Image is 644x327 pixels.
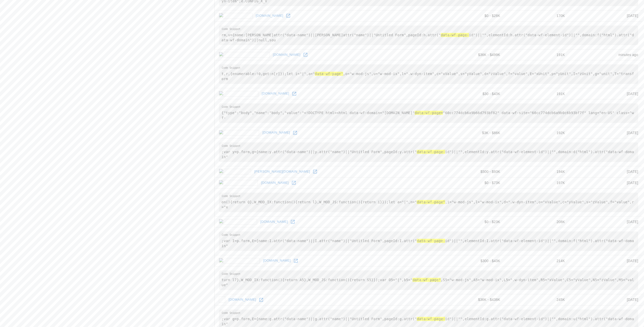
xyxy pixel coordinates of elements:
[219,258,260,264] img: adbaker.de icon
[219,180,258,186] img: ninox.com icon
[436,294,504,305] td: $36K - $438K
[219,169,251,174] img: emil.de icon
[219,130,259,136] img: doctorly.de icon
[260,179,290,187] a: [DOMAIN_NAME]
[219,103,638,123] pre: {"type":"body","name":"body","value":"<!DOCTYPE html><html data-wf-domain="[DOMAIN_NAME]" "60cc77...
[569,127,642,138] td: [DATE]
[262,257,292,265] a: [DOMAIN_NAME]
[436,49,504,60] td: $36K - $499K
[259,218,289,226] a: [DOMAIN_NAME]
[219,26,638,45] pre: rm,v={name:[PERSON_NAME]attr("data-name")||[PERSON_NAME]attr("name")||"Untitled Form",pageId:h.at...
[504,166,569,177] td: 194K
[292,257,300,265] a: Open adbaker.de in new window
[315,72,343,76] hl: data-wf-page"
[290,90,298,98] a: Open kbundb.de in new window
[569,88,642,99] td: [DATE]
[569,216,642,227] td: [DATE]
[219,219,257,225] img: doegel.de icon
[504,49,569,60] td: 191K
[262,296,292,304] a: [DOMAIN_NAME]
[219,270,638,290] pre: turn l7},W_MOD_IX:function(){return A5},W_MOD_JS:function(){return S5}});var O5="|",b5=" ,S5="w-m...
[260,90,290,98] a: [DOMAIN_NAME]
[290,179,298,187] a: Open ninox.com in new window
[569,166,642,177] td: [DATE]
[412,278,441,282] hl: data-wf-page"
[302,51,309,59] a: Open dirkkreuter.com in new window
[289,218,297,226] a: Open doegel.de in new window
[219,297,260,303] img: chefslist.de icon
[311,168,319,175] a: Open emil.de in new window
[504,216,569,227] td: 208K
[415,111,443,115] hl: data-wf-page=
[619,291,638,310] iframe: Drift Widget Chat Controller
[255,12,285,20] a: [DOMAIN_NAME]
[284,12,292,20] a: Open linon.de in new window
[504,127,569,138] td: 192K
[569,177,642,188] td: [DATE]
[253,168,311,176] a: [PERSON_NAME][DOMAIN_NAME]
[436,88,504,99] td: $30 - $43K
[504,294,569,305] td: 245K
[436,255,504,266] td: $300 - $43K
[292,296,300,304] a: Open chefslist.de in new window
[417,239,445,243] hl: data-wf-page-
[504,10,569,21] td: 170K
[441,33,469,37] hl: data-wf-page-
[291,129,299,137] a: Open doctorly.de in new window
[219,91,258,97] img: kbundb.de icon
[272,51,302,59] a: [DOMAIN_NAME]
[569,294,642,305] td: [DATE]
[261,129,291,137] a: [DOMAIN_NAME]
[219,13,252,19] img: linon.de icon
[219,64,638,84] pre: t,r,{enumerable:!0,get:n[r]});let i="|",a=" ,o="w-mod-js",u="w-mod-ix",l=".w-dyn-item",c="xValue"...
[436,177,504,188] td: $0 - $73K
[436,166,504,177] td: $500 - $93K
[417,317,445,321] hl: data-wf-page-
[417,150,445,154] hl: data-wf-page-
[569,10,642,21] td: [DATE]
[504,88,569,99] td: 191K
[219,193,638,212] pre: on(){return Q},W_MOD_IX:function(){return l},W_MOD_JS:function(){return i}});let a="|",n=" ,i="w-...
[569,49,642,60] td: minutes ago
[504,255,569,266] td: 214K
[219,52,269,58] img: dirkkreuter.com icon
[569,255,642,266] td: [DATE]
[436,127,504,138] td: $3K - $86K
[219,231,638,251] pre: ;var I=p.form,E={name:I.attr("data-name")||I.attr("name")||"Untitled Form",pageId:I.attr(" id")||...
[436,10,504,21] td: $0 - $28K
[436,216,504,227] td: $0 - $23K
[417,200,445,204] hl: data-wf-page"
[219,142,638,162] pre: ;var y=p.form,g={name:y.attr("data-name")||y.attr("name")||"Untitled Form",pageId:y.attr(" id")||...
[504,177,569,188] td: 197K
